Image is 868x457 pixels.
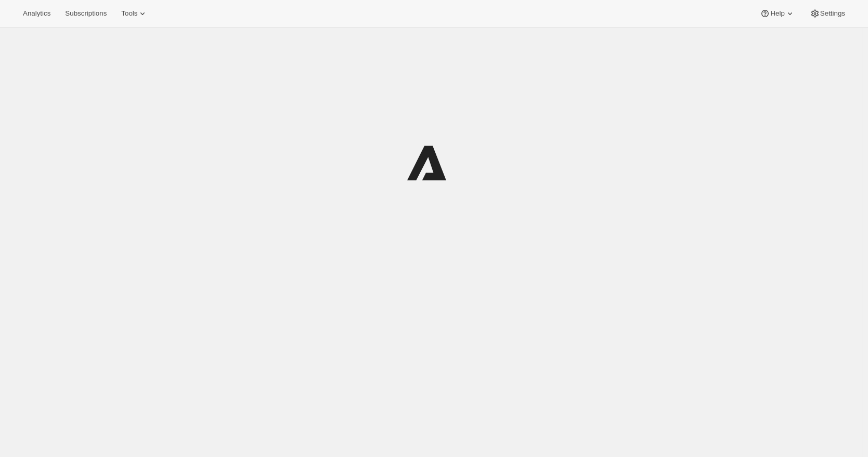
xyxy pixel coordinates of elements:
span: Tools [121,9,137,18]
button: Tools [115,6,154,21]
span: Help [770,9,784,18]
span: Settings [820,9,845,18]
button: Analytics [17,6,57,21]
span: Subscriptions [65,9,107,18]
button: Settings [804,6,851,21]
button: Subscriptions [59,6,113,21]
span: Analytics [23,9,50,18]
button: Help [754,6,801,21]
